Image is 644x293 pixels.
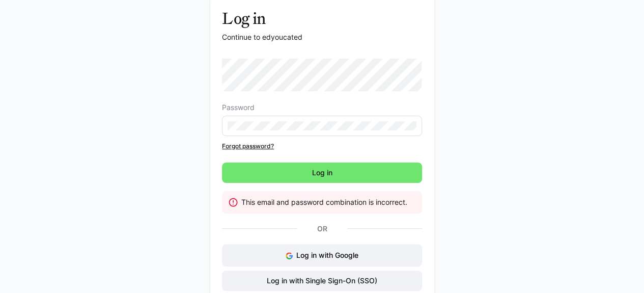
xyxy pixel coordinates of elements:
[241,197,414,207] div: This email and password combination is incorrect.
[222,9,422,28] h3: Log in
[222,244,422,267] button: Log in with Google
[265,276,379,286] span: Log in with Single Sign-On (SSO)
[297,222,347,236] p: Or
[222,163,422,183] button: Log in
[296,251,358,259] span: Log in with Google
[311,168,334,178] span: Log in
[222,103,255,112] span: Password
[222,32,422,42] p: Continue to edyoucated
[222,271,422,291] button: Log in with Single Sign-On (SSO)
[222,142,422,150] a: Forgot password?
